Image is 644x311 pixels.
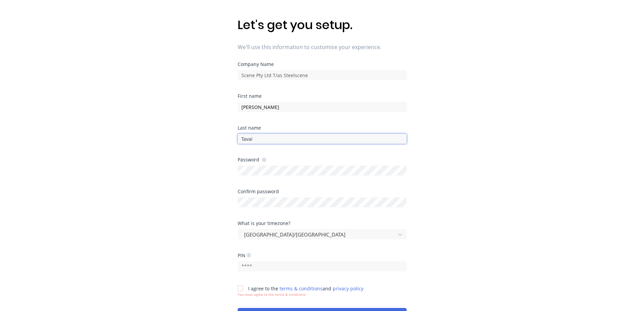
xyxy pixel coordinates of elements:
[238,126,407,130] div: Last name
[280,285,323,292] a: terms & conditions
[333,285,363,292] a: privacy policy
[238,94,407,98] div: First name
[238,292,363,297] div: You must agree to the terms & conditions
[238,156,266,163] div: Password
[238,43,407,51] span: We'll use this information to customise your experience.
[238,18,407,32] h1: Let's get you setup.
[248,285,363,292] span: I agree to the and
[238,62,407,67] div: Company Name
[238,252,251,259] div: PIN
[238,221,407,226] div: What is your timezone?
[238,189,407,194] div: Confirm password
